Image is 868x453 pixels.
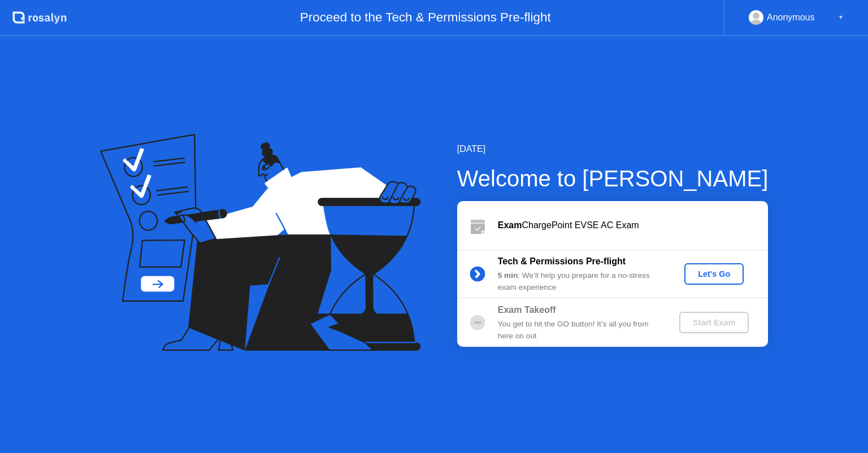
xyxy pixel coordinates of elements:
[679,312,749,333] button: Start Exam
[498,219,768,232] div: ChargePoint EVSE AC Exam
[767,10,815,25] div: Anonymous
[457,142,769,156] div: [DATE]
[498,270,661,293] div: : We’ll help you prepare for a no-stress exam experience
[689,269,739,278] div: Let's Go
[457,162,769,195] div: Welcome to [PERSON_NAME]
[684,263,744,285] button: Let's Go
[498,271,518,280] b: 5 min
[838,10,844,25] div: ▼
[498,305,556,315] b: Exam Takeoff
[498,256,626,266] b: Tech & Permissions Pre-flight
[684,318,744,327] div: Start Exam
[498,220,522,230] b: Exam
[498,319,661,342] div: You get to hit the GO button! It’s all you from here on out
